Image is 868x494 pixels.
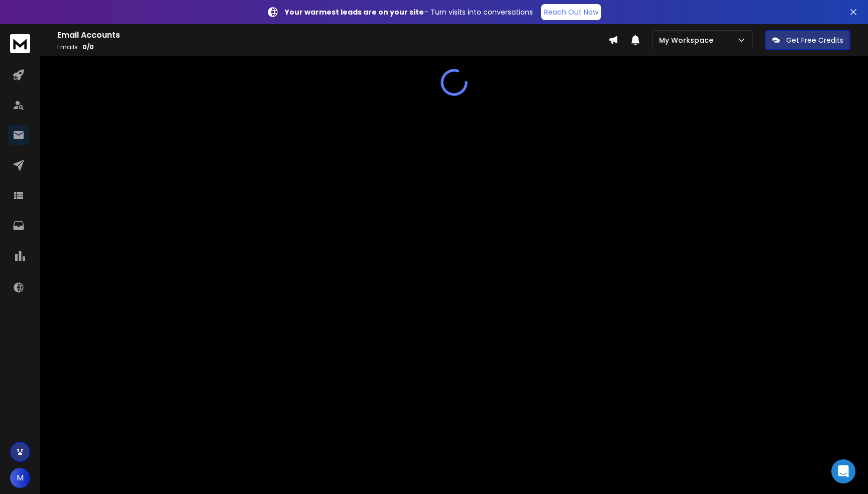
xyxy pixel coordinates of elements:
[544,7,598,17] p: Reach Out Now
[659,35,717,45] p: My Workspace
[541,4,601,20] a: Reach Out Now
[10,468,30,488] button: M
[285,7,424,17] strong: Your warmest leads are on your site
[285,7,533,17] p: – Turn visits into conversations
[786,35,843,45] p: Get Free Credits
[57,43,608,51] p: Emails :
[10,34,30,53] img: logo
[57,29,608,41] h1: Email Accounts
[765,30,850,50] button: Get Free Credits
[831,459,855,483] div: Open Intercom Messenger
[82,43,94,51] span: 0 / 0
